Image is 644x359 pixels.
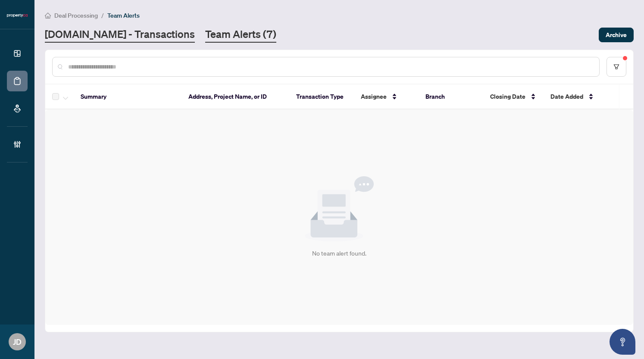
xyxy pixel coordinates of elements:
span: JD [13,336,22,348]
a: Team Alerts (7) [205,27,276,43]
span: home [45,12,51,19]
div: No team alert found. [312,249,366,258]
span: Date Added [550,92,583,101]
a: [DOMAIN_NAME] - Transactions [45,27,195,43]
li: / [101,10,104,20]
th: Closing Date [483,84,544,109]
button: Open asap [610,329,635,355]
span: Assignee [361,92,387,101]
span: Team Alerts [107,12,140,19]
span: Deal Processing [54,12,98,19]
button: filter [606,57,626,77]
th: Summary [74,84,181,109]
th: Assignee [354,84,419,109]
th: Address, Project Name, or ID [181,84,289,109]
button: Archive [599,28,634,42]
span: Closing Date [490,92,525,101]
span: filter [613,64,619,70]
span: Archive [606,28,627,42]
img: Null State Icon [305,176,374,242]
img: logo [7,13,28,18]
th: Branch [419,84,483,109]
th: Date Added [544,84,621,109]
th: Transaction Type [289,84,354,109]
